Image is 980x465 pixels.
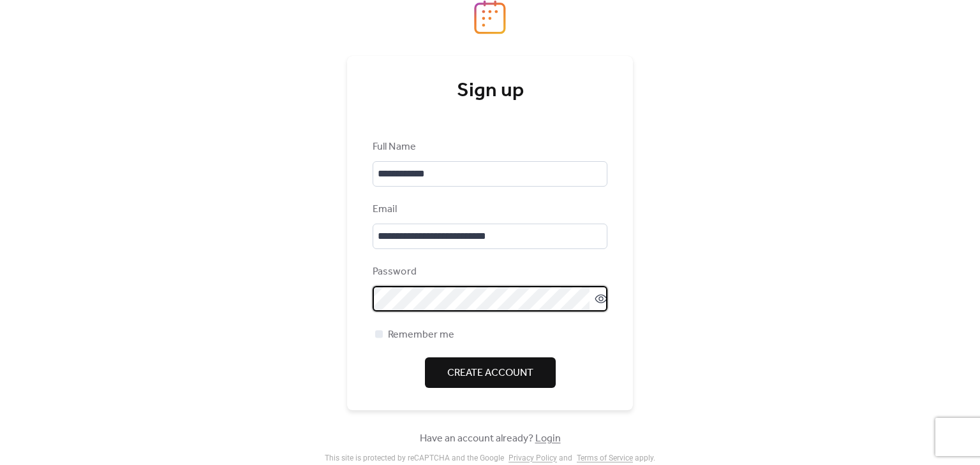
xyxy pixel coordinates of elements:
div: Sign up [373,78,607,104]
div: Full Name [373,139,605,155]
span: Create Account [447,366,533,381]
div: Password [373,264,605,280]
div: Email [373,202,605,217]
span: Remember me [388,327,454,343]
span: Have an account already? [420,431,561,447]
div: This site is protected by reCAPTCHA and the Google and apply . [325,454,655,462]
a: Login [535,429,561,448]
button: Create Account [425,357,556,388]
a: Privacy Policy [509,454,557,462]
a: Terms of Service [577,454,633,462]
